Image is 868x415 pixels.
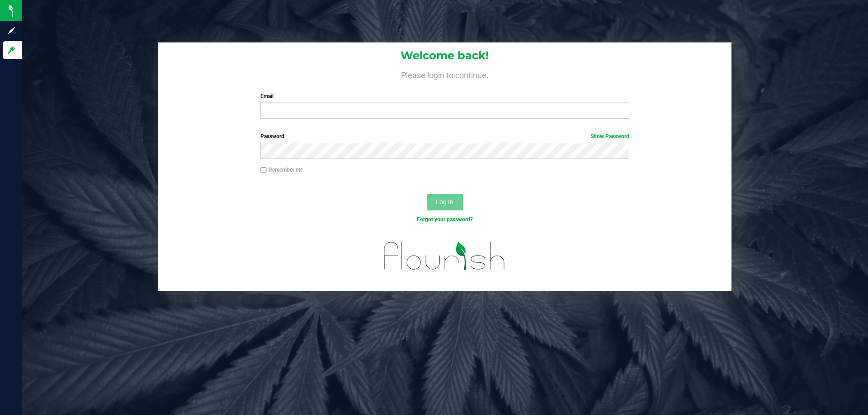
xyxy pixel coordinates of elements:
[158,69,731,79] h4: Please login to continue.
[260,167,267,173] input: Remember me
[7,26,16,35] inline-svg: Sign up
[260,166,303,174] label: Remember me
[373,233,516,279] img: flourish_logo.svg
[260,133,284,140] span: Password
[427,194,463,210] button: Log In
[417,216,473,223] a: Forgot your password?
[590,133,629,140] a: Show Password
[7,46,16,55] inline-svg: Log in
[436,198,453,205] span: Log In
[260,92,629,100] label: Email
[158,50,731,61] h1: Welcome back!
